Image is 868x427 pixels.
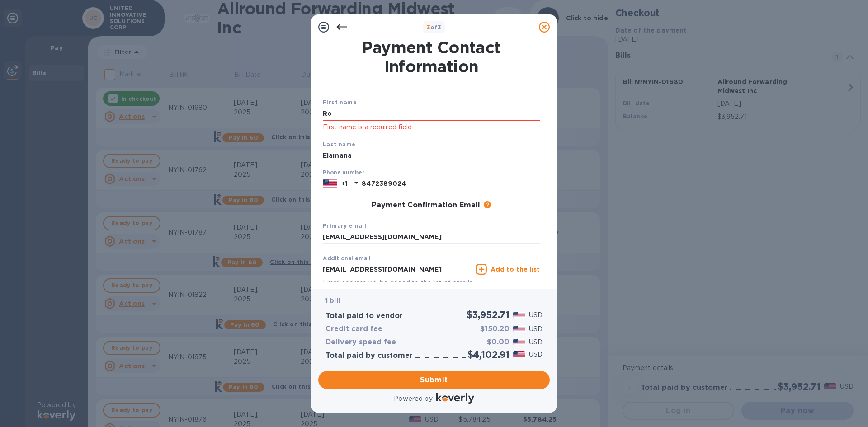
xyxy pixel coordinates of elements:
[323,256,371,262] label: Additional email
[529,338,542,347] p: USD
[529,310,542,320] p: USD
[325,312,403,320] h3: Total paid to vendor
[323,263,472,276] input: Enter additional email
[394,394,432,404] p: Powered by
[529,350,542,359] p: USD
[513,312,525,318] img: USD
[341,179,347,188] p: +1
[323,122,540,132] p: First name is a required field
[491,266,540,273] u: Add to the list
[372,201,480,210] h3: Payment Confirmation Email
[362,177,540,190] input: Enter your phone number
[323,277,472,288] p: Email address will be added to the list of emails
[427,24,430,31] span: 3
[323,38,540,76] h1: Payment Contact Information
[323,222,366,229] b: Primary email
[325,338,396,347] h3: Delivery speed fee
[323,230,540,244] input: Enter your primary name
[513,351,525,357] img: USD
[436,393,474,404] img: Logo
[467,349,509,360] h2: $4,102.91
[513,326,525,332] img: USD
[323,178,337,188] img: US
[325,325,382,333] h3: Credit card fee
[325,352,413,360] h3: Total paid by customer
[487,338,509,347] h3: $0.00
[325,375,542,385] span: Submit
[323,107,540,121] input: Enter your first name
[323,170,364,176] label: Phone number
[529,324,542,334] p: USD
[427,24,442,31] b: of 3
[323,99,357,106] b: First name
[318,371,550,389] button: Submit
[323,149,540,163] input: Enter your last name
[513,339,525,345] img: USD
[467,309,509,320] h2: $3,952.71
[480,325,509,333] h3: $150.20
[323,141,356,148] b: Last name
[325,297,340,304] b: 1 bill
